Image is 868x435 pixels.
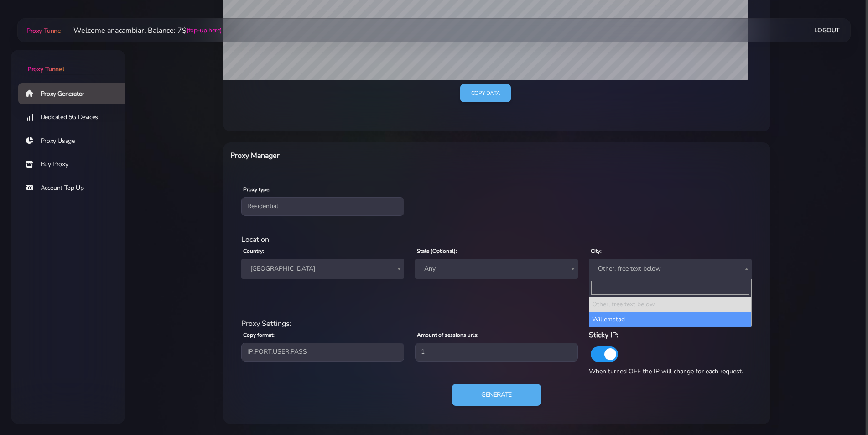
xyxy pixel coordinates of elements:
span: Any [421,262,572,275]
label: Country: [243,247,264,255]
a: Proxy Tunnel [25,23,62,38]
span: When turned OFF the IP will change for each request. [589,367,743,376]
iframe: Webchat Widget [733,286,857,424]
a: Dedicated 5G Devices [18,107,132,128]
a: Proxy Tunnel [11,50,125,74]
span: Curaçao [241,259,404,279]
h6: Proxy Manager [230,150,536,162]
span: Any [415,259,578,279]
span: Curaçao [247,262,399,275]
span: Proxy Tunnel [26,26,62,35]
span: Other, free text below [589,259,752,279]
input: Search [591,281,749,295]
li: Willemstad [589,312,751,327]
label: State (Optional): [417,247,457,255]
a: Proxy Generator [18,83,132,104]
label: Copy format: [243,331,275,339]
h6: Sticky IP: [589,329,752,341]
a: Buy Proxy [18,154,132,175]
a: Proxy Usage [18,131,132,152]
div: Proxy Settings: [236,318,758,329]
span: Other, free text below [594,262,746,275]
a: Logout [814,22,840,39]
label: Amount of sessions urls: [417,331,478,339]
div: Location: [236,234,758,245]
a: (top-up here) [187,26,222,35]
label: Proxy type: [243,185,270,194]
a: Copy data [460,84,511,103]
label: City: [591,247,602,255]
li: Other, free text below [589,297,751,312]
a: Account Top Up [18,178,132,199]
button: Generate [452,384,541,406]
span: Proxy Tunnel [27,65,64,73]
li: Welcome anacambiar. Balance: 7$ [62,25,222,36]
